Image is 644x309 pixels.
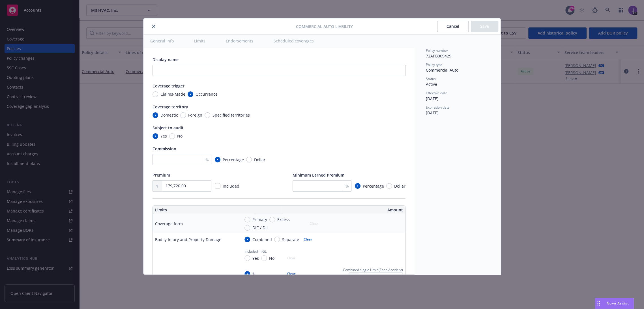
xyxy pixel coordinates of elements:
span: Percentage [223,157,244,163]
input: Domestic [153,112,158,118]
span: % [205,157,209,163]
button: Endorsements [219,35,260,47]
span: Effective date [426,91,447,95]
span: Minimum Earned Premium [293,172,344,178]
span: Dollar [394,183,405,189]
button: Limits [187,35,212,47]
span: No [177,133,183,139]
input: Combined [244,237,250,242]
span: Excess [277,216,290,222]
span: Occurrence [196,91,218,97]
span: Claims-Made [160,91,185,97]
input: Specified territories [205,112,210,118]
span: [DATE] [426,110,439,115]
span: Expiration date [426,105,450,110]
button: General info [143,35,181,47]
input: 0.00 [162,181,211,191]
input: Yes [244,255,250,261]
span: Included [223,183,239,189]
input: Separate [274,237,280,242]
input: No [261,255,267,261]
button: Scheduled coverages [267,35,321,47]
span: Dollar [254,157,265,163]
button: Clear [300,235,315,243]
input: Percentage [215,157,220,162]
input: Dollar [246,157,252,162]
div: Coverage form [155,221,183,227]
input: Yes [153,133,158,139]
th: Amount [282,206,405,214]
input: Excess [269,217,275,222]
input: 0.00 [358,273,403,281]
span: 72APB009429 [426,53,451,59]
span: Combined [252,237,272,243]
div: Drag to move [595,298,602,309]
span: $ [252,271,255,277]
span: Yes [160,133,167,139]
span: Subject to audit [153,125,184,130]
span: [DATE] [426,96,439,101]
div: Bodily Injury and Property Damage [155,237,221,243]
input: Primary [244,217,250,222]
span: Display name [153,57,179,62]
span: Primary [252,216,267,222]
span: Commercial Auto [426,67,458,73]
span: Commission [153,146,176,151]
span: No [269,255,274,261]
button: Clear [284,270,299,278]
span: Yes [252,255,259,261]
span: Policy type [426,62,443,67]
span: % [345,183,349,189]
span: Coverage territory [153,104,188,110]
input: Percentage [355,183,360,189]
input: Occurrence [188,91,193,97]
button: Nova Assist [595,298,634,309]
span: DIC / DIL [252,225,269,231]
span: Status [426,76,436,81]
button: close [150,23,157,30]
span: Combined single Limit (Each Accident) [343,267,403,272]
span: Nova Assist [607,301,629,306]
span: Commercial Auto Liability [296,23,353,29]
span: Coverage trigger [153,83,184,89]
input: Dollar [386,183,392,189]
input: No [169,133,175,139]
span: Policy number [426,48,448,53]
span: Domestic [160,112,178,118]
input: Foreign [180,112,186,118]
span: Foreign [188,112,202,118]
th: Limits [153,206,254,214]
span: Premium [153,172,170,178]
input: Claims-Made [153,91,158,97]
span: Included in GL [244,249,267,254]
span: Specified territories [212,112,250,118]
button: Cancel [437,21,469,32]
span: Percentage [363,183,384,189]
span: Active [426,81,437,87]
input: DIC / DIL [244,225,250,231]
input: $ [244,271,250,277]
span: Separate [282,237,299,243]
